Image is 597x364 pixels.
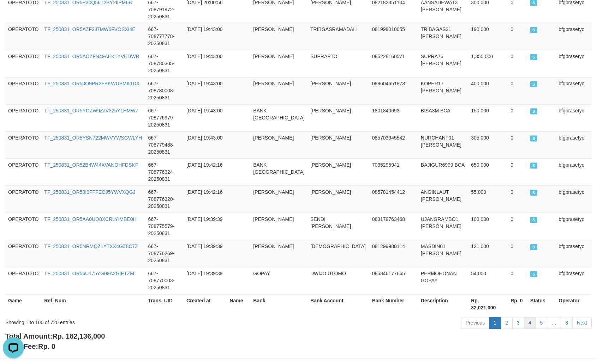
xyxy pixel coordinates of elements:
[145,186,184,213] td: 667-708776320-20250831
[536,317,548,329] a: 5
[530,217,537,223] span: SUCCESS
[556,23,592,50] td: bfgprasetyo
[145,77,184,104] td: 667-708780008-20250831
[308,159,369,186] td: [PERSON_NAME]
[250,104,308,131] td: BANK [GEOGRAPHIC_DATA]
[501,317,513,329] a: 2
[527,294,556,314] th: Status
[250,77,308,104] td: [PERSON_NAME]
[44,81,139,87] a: TF_250831_OR50O9PR2FBKWUSMK1DX
[572,317,592,329] a: Next
[5,186,41,213] td: OPERATOTO
[44,108,138,114] a: TF_250831_OR5YGZW9ZJV325Y1HMW7
[512,317,524,329] a: 3
[468,159,508,186] td: 650,000
[308,294,369,314] th: Bank Account
[547,317,561,329] a: …
[418,131,468,159] td: NURCHANT01 [PERSON_NAME]
[508,267,527,294] td: 0
[556,159,592,186] td: bfgprasetyo
[556,50,592,77] td: bfgprasetyo
[369,159,418,186] td: 7035295941
[508,23,527,50] td: 0
[508,186,527,213] td: 0
[468,77,508,104] td: 400,000
[508,77,527,104] td: 0
[556,186,592,213] td: bfgprasetyo
[556,104,592,131] td: bfgprasetyo
[508,159,527,186] td: 0
[145,294,184,314] th: Trans. UID
[5,240,41,267] td: OPERATOTO
[369,50,418,77] td: 085228160571
[184,240,227,267] td: [DATE] 19:39:39
[369,77,418,104] td: 089604651873
[369,23,418,50] td: 081998010055
[250,159,308,186] td: BANK [GEOGRAPHIC_DATA]
[250,186,308,213] td: [PERSON_NAME]
[369,294,418,314] th: Bank Number
[250,294,308,314] th: Bank
[227,294,250,314] th: Name
[508,213,527,240] td: 0
[308,77,369,104] td: [PERSON_NAME]
[44,54,139,60] a: TF_250831_OR5AOZFN49AEK1YVCDWR
[489,317,501,329] a: 1
[5,333,105,340] b: Total Amount:
[508,240,527,267] td: 0
[530,27,537,33] span: SUCCESS
[250,23,308,50] td: [PERSON_NAME]
[5,104,41,131] td: OPERATOTO
[530,109,537,115] span: SUCCESS
[561,317,573,329] a: 8
[556,131,592,159] td: bfgprasetyo
[5,159,41,186] td: OPERATOTO
[530,190,537,196] span: SUCCESS
[556,77,592,104] td: bfgprasetyo
[530,81,537,87] span: SUCCESS
[38,343,55,351] span: Rp. 0
[184,213,227,240] td: [DATE] 19:39:39
[145,240,184,267] td: 667-708776269-20250831
[308,104,369,131] td: [PERSON_NAME]
[530,163,537,169] span: SUCCESS
[5,213,41,240] td: OPERATOTO
[530,136,537,142] span: SUCCESS
[468,267,508,294] td: 54,000
[369,104,418,131] td: 1801840693
[52,333,105,340] span: Rp. 182,136,000
[184,50,227,77] td: [DATE] 19:43:00
[530,271,537,277] span: SUCCESS
[44,135,142,141] a: TF_250831_OR5YSN722MWVYWSGWLYH
[468,186,508,213] td: 55,000
[556,213,592,240] td: bfgprasetyo
[418,267,468,294] td: PERMOHONAN GOPAY
[3,3,24,24] button: Open LiveChat chat widget
[5,343,55,351] b: Total Fee:
[468,294,508,314] th: Rp. 32,021,000
[369,213,418,240] td: 083179763468
[530,244,537,250] span: SUCCESS
[530,54,537,60] span: SUCCESS
[44,190,135,195] a: TF_250831_OR50I0FFFEOJ5YWVXQGJ
[145,267,184,294] td: 667-708770003-20250831
[184,159,227,186] td: [DATE] 19:42:16
[184,131,227,159] td: [DATE] 19:43:00
[369,186,418,213] td: 085781454412
[468,104,508,131] td: 150,000
[308,23,369,50] td: TRIBGASRAMADAH
[5,294,41,314] th: Game
[5,131,41,159] td: OPERATOTO
[556,267,592,294] td: bfgprasetyo
[44,162,138,168] a: TF_250831_OR52B4W44XVANOHFDSKF
[508,294,527,314] th: Rp. 0
[418,104,468,131] td: BISA3M BCA
[5,267,41,294] td: OPERATOTO
[184,267,227,294] td: [DATE] 19:39:39
[468,50,508,77] td: 1,350,000
[468,23,508,50] td: 190,000
[418,50,468,77] td: SUPRA76 [PERSON_NAME]
[184,77,227,104] td: [DATE] 19:43:00
[556,240,592,267] td: bfgprasetyo
[418,294,468,314] th: Description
